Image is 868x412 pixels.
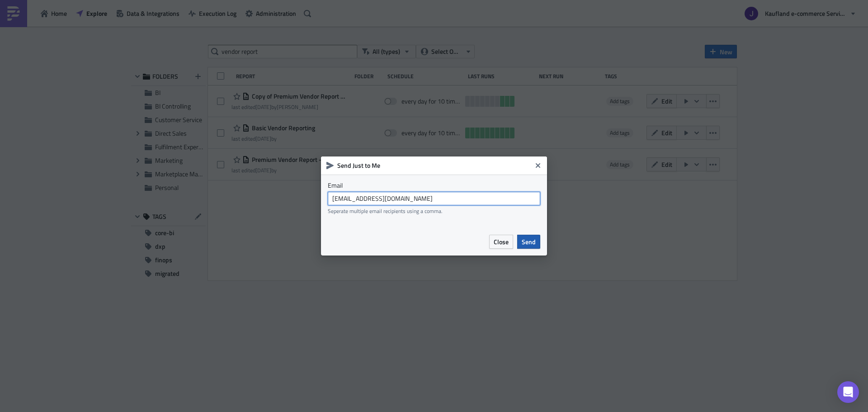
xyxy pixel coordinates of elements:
[494,237,509,246] span: Close
[328,208,540,214] div: Seperate multiple email recipients using a comma.
[522,237,536,246] span: Send
[837,381,859,403] div: Open Intercom Messenger
[328,181,540,189] label: Email
[531,159,545,172] button: Close
[517,235,540,249] button: Send
[337,161,532,170] h6: Send Just to Me
[489,235,513,249] button: Close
